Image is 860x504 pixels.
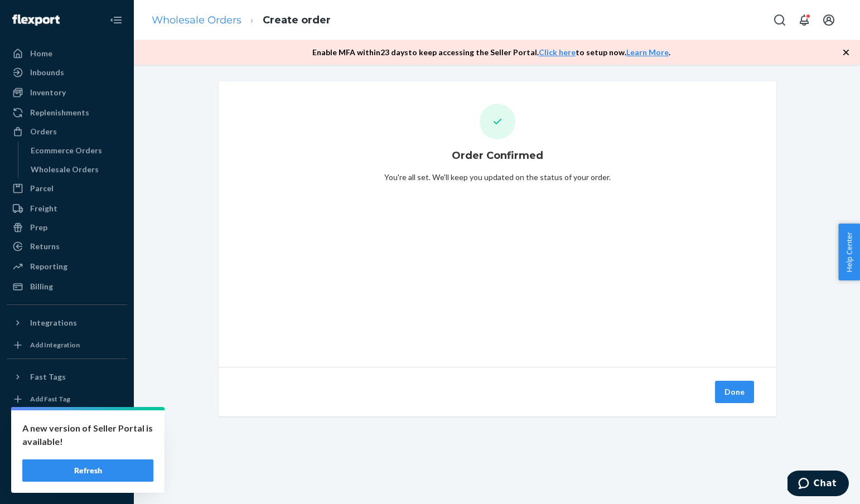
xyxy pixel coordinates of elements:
p: A new version of Seller Portal is available! [22,421,153,448]
a: Wholesale Orders [25,161,128,178]
a: Freight [7,200,127,217]
div: You're all set. We'll keep you updated on the status of your order. [384,172,611,183]
button: Fast Tags [7,368,127,386]
a: Learn More [626,47,669,57]
a: Returns [7,238,127,255]
a: Click here [539,47,576,57]
a: Billing [7,278,127,295]
div: Inbounds [30,67,64,78]
a: Add Integration [7,336,127,354]
a: Reporting [7,258,127,275]
ol: breadcrumbs [143,4,340,37]
div: Prep [30,222,47,233]
div: Ecommerce Orders [31,145,102,156]
button: Done [715,381,754,403]
button: Give Feedback [7,473,127,491]
button: Integrations [7,314,127,332]
a: Parcel [7,180,127,197]
h3: Order Confirmed [452,148,543,163]
a: Home [7,45,127,62]
div: Billing [30,281,53,292]
a: Create order [263,14,331,26]
div: Fast Tags [30,371,66,382]
div: Reporting [30,261,67,272]
button: Help Center [838,224,860,280]
a: Wholesale Orders [152,14,241,26]
div: Parcel [30,183,54,194]
a: Ecommerce Orders [25,142,128,159]
div: Replenishments [30,107,89,118]
button: Open account menu [818,9,840,31]
button: Talk to Support [7,435,127,453]
div: Freight [30,203,57,214]
div: Home [30,48,52,59]
div: Add Integration [30,340,80,350]
div: Integrations [30,317,77,328]
button: Refresh [22,459,153,482]
a: Help Center [7,454,127,472]
div: Orders [30,126,57,137]
a: Replenishments [7,104,127,122]
img: Flexport logo [12,14,60,26]
div: Returns [30,241,60,252]
a: Orders [7,123,127,140]
div: Add Fast Tag [30,394,70,404]
a: Inbounds [7,64,127,81]
a: Inventory [7,84,127,101]
a: Add Fast Tag [7,390,127,408]
p: Enable MFA within 23 days to keep accessing the Seller Portal. to setup now. . [312,47,670,58]
a: Settings [7,416,127,434]
div: Wholesale Orders [31,164,99,175]
a: Prep [7,219,127,236]
button: Open notifications [793,9,815,31]
button: Open Search Box [769,9,791,31]
div: Inventory [30,87,66,98]
button: Close Navigation [105,9,127,31]
iframe: Opens a widget where you can chat to one of our agents [787,471,849,498]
